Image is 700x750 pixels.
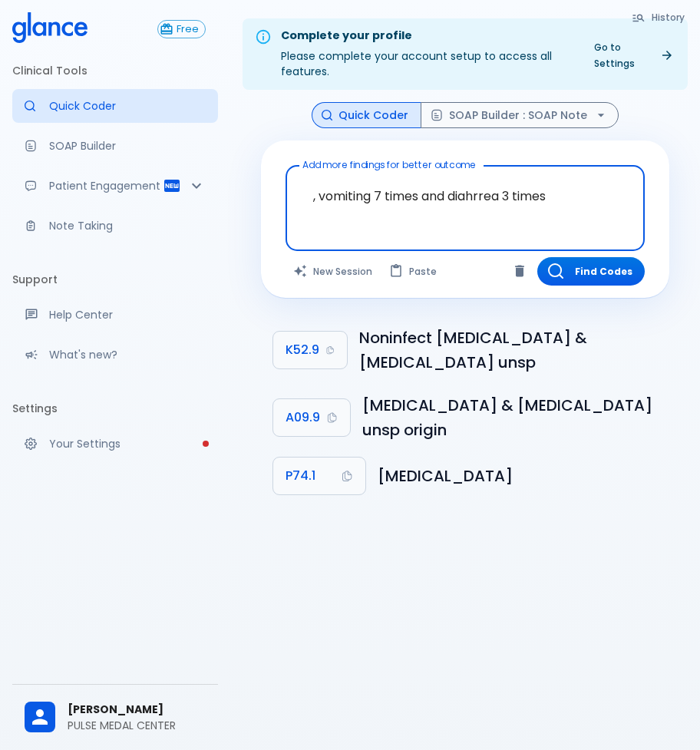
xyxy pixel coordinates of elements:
p: Help Center [49,307,206,322]
button: Clears all inputs and results. [286,257,381,286]
p: Your Settings [49,436,206,451]
textarea: , vomiting 7 times and diahrrea 3 times [296,172,634,220]
div: [PERSON_NAME]PULSE MEDAL CENTER [12,691,218,744]
a: Click to view or change your subscription [157,20,218,38]
li: Support [12,261,218,298]
span: Free [170,24,205,35]
button: SOAP Builder : SOAP Note [421,102,619,129]
p: SOAP Builder [49,138,206,154]
div: Please complete your account setup to access all features. [281,23,573,85]
p: Quick Coder [49,98,206,114]
a: Docugen: Compose a clinical documentation in seconds [12,129,218,163]
a: Please complete account setup [12,427,218,461]
a: Moramiz: Find ICD10AM codes instantly [12,89,218,123]
button: Copy Code A09.9 to clipboard [273,399,350,436]
div: Recent updates and feature releases [12,338,218,372]
li: Settings [12,390,218,427]
span: A09.9 [286,407,320,428]
p: What's new? [49,347,206,362]
span: K52.9 [286,339,319,361]
button: Quick Coder [312,102,421,129]
a: Advanced note-taking [12,209,218,243]
h6: Noninfective gastroenteritis and colitis, unspecified [359,325,657,375]
h6: Dehydration of newborn [378,464,657,488]
button: Find Codes [537,257,645,286]
p: Patient Engagement [49,178,163,193]
button: History [624,6,694,28]
button: Free [157,20,206,38]
p: Note Taking [49,218,206,233]
li: Clinical Tools [12,52,218,89]
button: Paste from clipboard [381,257,446,286]
div: Patient Reports & Referrals [12,169,218,203]
button: Copy Code K52.9 to clipboard [273,332,347,368]
p: PULSE MEDAL CENTER [68,718,206,733]
a: Get help from our support team [12,298,218,332]
span: [PERSON_NAME] [68,702,206,718]
button: Copy Code P74.1 to clipboard [273,458,365,494]
a: Go to Settings [585,36,682,74]
button: Clear [508,259,531,282]
h6: Gastroenteritis and colitis of unspecified origin [362,393,657,442]
span: P74.1 [286,465,315,487]
div: Complete your profile [281,28,573,45]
